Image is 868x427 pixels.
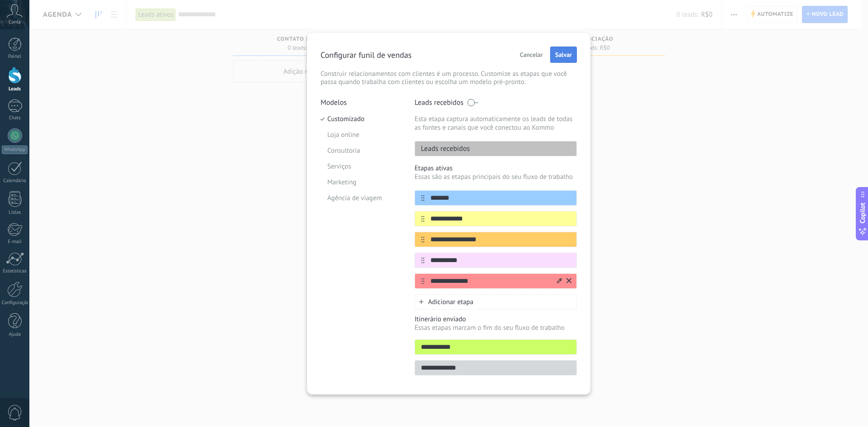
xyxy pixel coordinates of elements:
li: Marketing [321,174,401,190]
button: Cancelar [516,48,547,61]
p: Leads recebidos [415,144,470,153]
div: Leads [2,86,28,92]
p: Essas etapas marcam o fim do seu fluxo de trabalho [415,324,577,332]
span: Copilot [858,202,867,223]
p: Esta etapa captura automaticamente os leads de todas as fontes e canais que você conectou ao Kommo [415,115,577,132]
div: Listas [2,210,28,216]
div: Chats [2,115,28,121]
p: Essas são as etapas principais do seu fluxo de trabalho [415,173,577,181]
p: Itinerário enviado [415,315,577,324]
p: Modelos [321,98,401,107]
span: Cancelar [520,52,543,58]
div: Configurações [2,300,28,306]
div: E-mail [2,239,28,245]
span: Salvar [555,52,572,58]
li: Serviços [321,159,401,174]
div: Ajuda [2,332,28,338]
p: Leads recebidos [415,98,463,107]
div: Calendário [2,178,28,184]
p: Configurar funil de vendas [321,50,411,60]
span: Conta [9,19,21,25]
p: Etapas ativas [415,164,577,173]
p: Construir relacionamentos com clientes é um processo. Customize as etapas que você passa quando t... [321,70,577,86]
span: Adicionar etapa [428,298,473,306]
button: Salvar [550,47,577,63]
li: Consultoria [321,143,401,159]
li: Loja online [321,127,401,143]
div: WhatsApp [2,145,28,154]
li: Agência de viagem [321,190,401,206]
div: Estatísticas [2,268,28,274]
li: Customizado [321,111,401,127]
div: Painel [2,54,28,60]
